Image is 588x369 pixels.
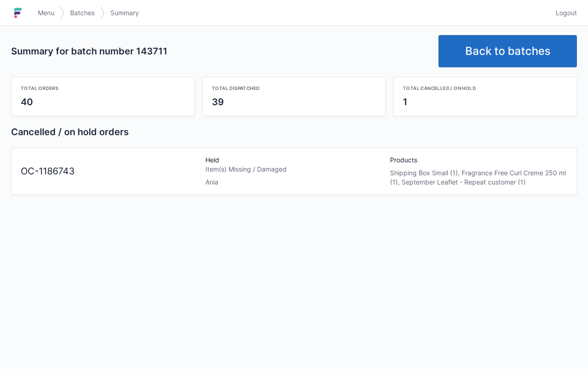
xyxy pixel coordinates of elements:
a: Menu [32,5,60,21]
div: Ania [205,178,383,187]
span: Logout [556,8,577,18]
a: Batches [65,5,100,21]
div: Item(s) Missing / Damaged [205,165,383,174]
div: 40 [21,95,185,108]
div: 1 [403,95,567,108]
div: Total orders [21,84,185,92]
img: logo-small.jpg [11,6,25,20]
img: svg> [100,2,105,24]
h2: Summary for batch number 143711 [11,45,431,58]
a: Summary [105,5,144,21]
div: Held [202,155,386,187]
span: Menu [38,8,54,18]
span: Batches [70,8,95,18]
div: Shipping Box Small (1), Fragrance Free Curl Creme 250 ml (1), September Leaflet - Repeat customer... [390,168,567,187]
a: Logout [550,5,577,21]
img: svg> [60,2,65,24]
div: Total cancelled / on hold [403,84,567,92]
div: Total dispatched [212,84,376,92]
div: OC-1186743 [17,165,202,178]
h2: Cancelled / on hold orders [11,125,577,138]
div: 39 [212,95,376,108]
span: Summary [110,8,139,18]
a: Back to batches [438,35,577,67]
div: Products [386,155,571,187]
